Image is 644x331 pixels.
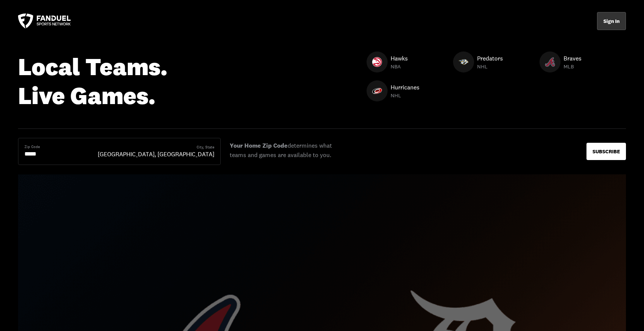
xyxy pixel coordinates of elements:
[18,14,71,29] a: FanDuel Sports Network
[391,54,408,63] p: Hawks
[98,150,214,158] div: [GEOGRAPHIC_DATA], [GEOGRAPHIC_DATA]
[24,144,40,150] div: Zip Code
[539,51,582,75] a: BravesBravesBravesMLB
[597,12,626,30] button: Sign In
[367,51,408,75] a: HawksHawksHawksNBA
[372,57,382,67] img: Hawks
[586,143,626,160] button: Subscribe
[221,138,341,165] label: determines what teams and games are available to you.
[564,54,582,63] p: Braves
[367,80,420,104] a: HurricanesHurricanesHurricanesNHL
[391,63,408,70] p: NBA
[477,63,503,70] p: NHL
[391,83,420,92] p: Hurricanes
[545,57,555,67] img: Braves
[564,63,582,70] p: MLB
[391,92,420,99] p: NHL
[18,53,187,110] div: Local Teams. Live Games.
[477,54,503,63] p: Predators
[592,149,620,154] p: Subscribe
[230,142,288,150] b: Your Home Zip Code
[453,51,503,75] a: PredatorsPredatorsPredatorsNHL
[459,57,468,67] img: Predators
[372,86,382,96] img: Hurricanes
[197,145,214,150] div: City, State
